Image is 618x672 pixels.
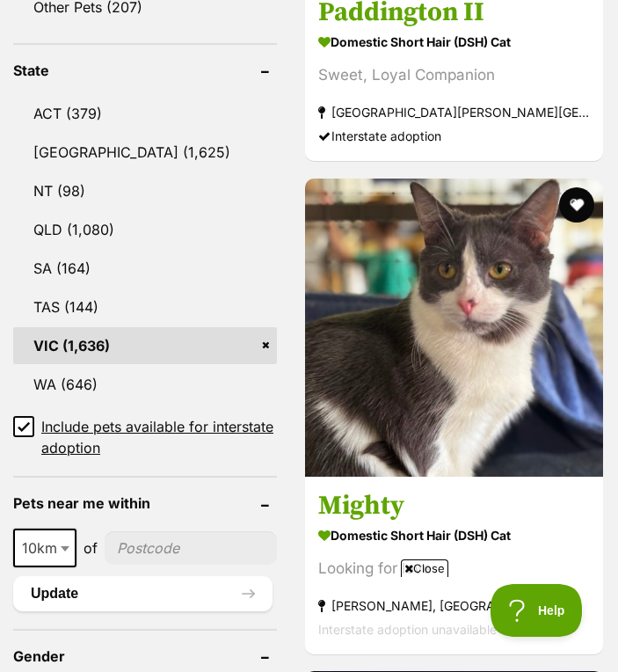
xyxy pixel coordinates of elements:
span: Include pets available for interstate adoption [41,416,277,458]
a: WA (646) [13,366,277,403]
span: Close [401,559,448,577]
a: Mighty Domestic Short Hair (DSH) Cat Looking for love [PERSON_NAME], [GEOGRAPHIC_DATA] Interstate... [305,476,603,654]
button: favourite [559,187,594,223]
span: 10km [15,536,75,560]
a: Include pets available for interstate adoption [13,416,277,458]
strong: [GEOGRAPHIC_DATA][PERSON_NAME][GEOGRAPHIC_DATA] [318,101,590,125]
a: QLD (1,080) [13,211,277,248]
a: NT (98) [13,172,277,209]
span: 10km [13,529,76,567]
a: ACT (379) [13,95,277,132]
div: Looking for love [318,557,590,581]
img: Mighty - Domestic Short Hair (DSH) Cat [305,179,603,477]
div: Interstate adoption [318,125,590,149]
iframe: Help Scout Beacon - Open [491,584,583,637]
header: Pets near me within [13,495,277,511]
div: Sweet, Loyal Companion [318,64,590,88]
strong: Domestic Short Hair (DSH) Cat [318,522,590,548]
strong: Domestic Short Hair (DSH) Cat [318,30,590,55]
a: [GEOGRAPHIC_DATA] (1,625) [13,134,277,171]
span: of [84,537,98,559]
img: consumer-privacy-logo.png [2,2,16,16]
a: TAS (144) [13,289,277,325]
input: postcode [105,531,277,565]
a: SA (164) [13,250,277,287]
h3: Mighty [318,489,590,522]
header: State [13,62,277,78]
a: VIC (1,636) [13,327,277,364]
